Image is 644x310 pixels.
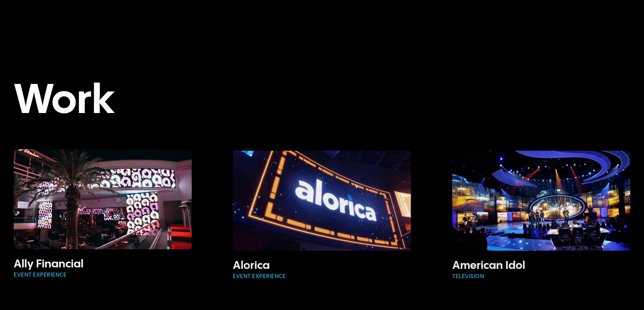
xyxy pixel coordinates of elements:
p: Event Experience [233,273,411,281]
a: Home [432,17,450,23]
a: Ally FinancialEvent Experience [14,149,192,280]
p: Creative Call [581,16,622,24]
a: Work [463,17,481,23]
a: Contact [534,17,559,23]
img: Socialure Logo [14,12,30,28]
a: American IdolTelevision [452,151,630,281]
h3: Alorica [233,259,411,273]
h3: American Idol [452,259,630,273]
h3: Ally Financial [14,258,192,271]
p: Event Experience [14,271,192,280]
p: Television [452,273,630,281]
a: Services [494,17,520,23]
h1: Work [14,82,630,121]
a: AloricaEvent Experience [233,151,411,281]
